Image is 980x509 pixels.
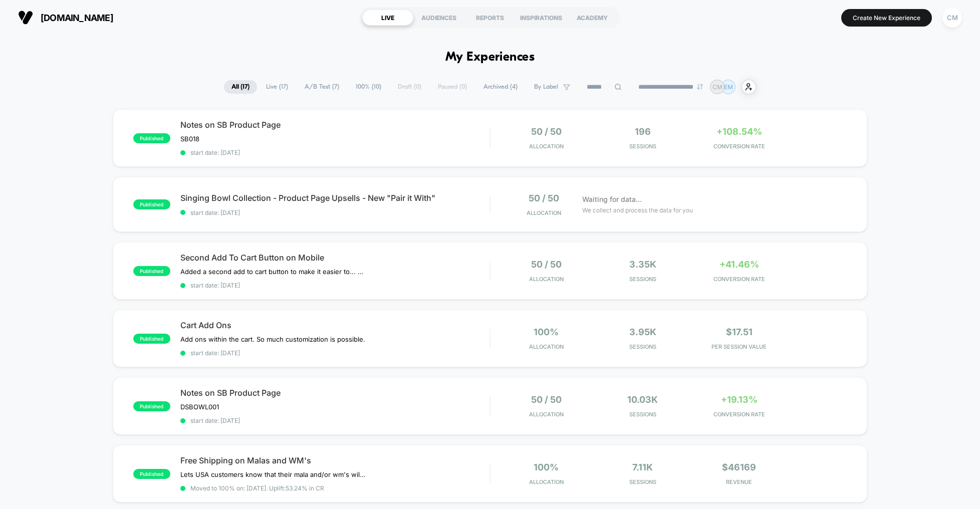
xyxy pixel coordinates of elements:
[939,8,965,28] button: CM
[133,469,170,479] span: published
[413,10,464,26] div: AUDIENCES
[719,259,759,270] span: +41.46%
[529,193,559,203] span: 50 / 50
[180,209,489,216] span: start date: [DATE]
[348,80,389,94] span: 100% ( 10 )
[597,276,688,283] span: Sessions
[180,388,489,398] span: Notes on SB Product Page
[697,84,703,90] img: end
[529,343,564,350] span: Allocation
[597,343,688,350] span: Sessions
[693,343,785,350] span: PER SESSION VALUE
[41,13,113,23] span: [DOMAIN_NAME]
[693,411,785,418] span: CONVERSION RATE
[529,276,564,283] span: Allocation
[133,199,170,209] span: published
[597,478,688,485] span: Sessions
[180,149,489,156] span: start date: [DATE]
[582,194,642,205] span: Waiting for data...
[712,83,722,91] p: CM
[529,478,564,485] span: Allocation
[726,327,753,337] span: $17.51
[529,411,564,418] span: Allocation
[180,268,366,276] span: Added a second add to cart button to make it easier to... add to cart... after scrolling the desc...
[724,83,733,91] p: EM
[722,462,756,472] span: $46169
[133,334,170,344] span: published
[531,259,562,270] span: 50 / 50
[180,455,489,465] span: Free Shipping on Malas and WM's
[297,80,347,94] span: A/B Test ( 7 )
[529,143,564,150] span: Allocation
[716,126,762,137] span: +108.54%
[627,394,658,405] span: 10.03k
[567,10,618,26] div: ACADEMY
[629,327,656,337] span: 3.95k
[180,470,366,478] span: Lets USA customers know that their mala and/or wm's will ship free when they are over $75
[259,80,296,94] span: Live ( 17 )
[582,205,693,215] span: We collect and process the data for you
[693,478,785,485] span: REVENUE
[180,417,489,424] span: start date: [DATE]
[362,10,413,26] div: LIVE
[133,266,170,276] span: published
[527,209,561,216] span: Allocation
[516,10,567,26] div: INSPIRATIONS
[841,9,932,27] button: Create New Experience
[464,10,516,26] div: REPORTS
[180,320,489,330] span: Cart Add Ons
[942,8,962,28] div: CM
[180,120,489,130] span: Notes on SB Product Page
[597,143,688,150] span: Sessions
[632,462,653,472] span: 7.11k
[224,80,257,94] span: All ( 17 )
[133,133,170,143] span: published
[534,462,559,472] span: 100%
[180,193,489,203] span: Singing Bowl Collection - Product Page Upsells - New "Pair it With"
[531,126,562,137] span: 50 / 50
[531,394,562,405] span: 50 / 50
[445,50,535,65] h1: My Experiences
[476,80,525,94] span: Archived ( 4 )
[180,135,199,143] span: SB018
[534,83,558,91] span: By Label
[534,327,559,337] span: 100%
[629,259,656,270] span: 3.35k
[180,335,365,343] span: Add ons within the cart. So much customization is possible.
[190,484,324,492] span: Moved to 100% on: [DATE] . Uplift: 53.24% in CR
[635,126,651,137] span: 196
[180,252,489,263] span: Second Add To Cart Button on Mobile
[597,411,688,418] span: Sessions
[180,403,219,411] span: DSBOWL001
[180,282,489,289] span: start date: [DATE]
[18,10,33,25] img: Visually logo
[721,394,758,405] span: +19.13%
[15,10,116,26] button: [DOMAIN_NAME]
[693,276,785,283] span: CONVERSION RATE
[693,143,785,150] span: CONVERSION RATE
[133,401,170,411] span: published
[180,349,489,357] span: start date: [DATE]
